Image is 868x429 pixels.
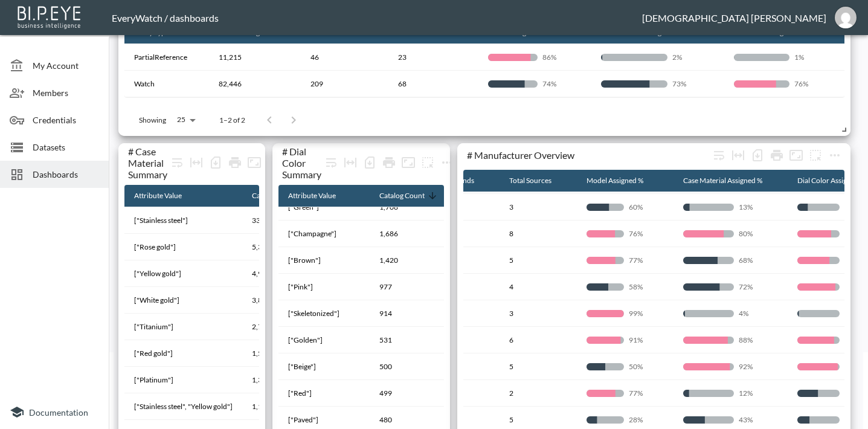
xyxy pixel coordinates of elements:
th: 531 [370,327,450,353]
th: 2 [500,380,577,407]
th: 68 [388,71,478,97]
div: 25 [171,112,200,127]
a: Documentation [10,405,99,419]
div: # Manufacturer Overview [467,149,709,161]
p: 86% [542,52,581,62]
th: 5 [500,247,577,274]
div: Dial Color Assigned % [797,173,866,188]
div: 50/100 (50%) [587,361,664,372]
p: 1–2 of 2 [219,115,245,125]
div: 28/100 (28%) [587,414,664,425]
div: 86/100 (86%) [488,52,581,62]
th: 977 [370,274,450,300]
p: 91% [629,335,664,345]
p: 13% [739,202,778,212]
p: 60% [629,202,664,212]
div: 99/100 (99%) [587,308,664,318]
div: Case Material Assigned % [683,173,762,188]
th: ["Golden"] [278,327,370,353]
th: PartialReference [124,44,209,71]
p: 76% [629,228,664,239]
span: Chart settings [825,146,844,165]
th: 46 [301,44,388,71]
span: Attach chart to a group [418,155,437,167]
button: vishnu@everywatch.com [826,3,865,32]
div: Catalog Count [252,189,297,203]
th: ["Skeletonized"] [278,300,370,327]
p: 58% [629,282,664,292]
th: 500 [370,353,450,380]
span: Documentation [29,407,88,418]
th: 23 [388,44,478,71]
th: 1,381 [242,367,323,393]
span: Attach chart to a group [264,155,283,167]
span: Attribute Value [134,189,198,203]
p: 4% [739,308,778,318]
p: Showing [139,115,166,125]
div: Wrap text [167,153,187,172]
span: Total Sources [509,173,567,188]
th: 3 [500,194,577,221]
th: Watch [124,71,209,97]
div: 76/100 (76%) [734,79,835,89]
p: 76% [794,79,835,89]
p: 92% [739,361,778,372]
div: 88/100 (88%) [683,335,778,345]
div: 68/100 (68%) [683,255,778,265]
button: more [437,153,457,172]
span: My Account [33,59,99,72]
div: 80/100 (80%) [683,228,778,239]
div: 12/100 (12%) [683,388,778,398]
div: Wrap text [709,146,728,165]
img: bipeye-logo [15,3,85,30]
th: 4,921 [242,260,323,287]
p: 1% [794,52,835,62]
th: 499 [370,380,450,407]
div: 73/100 (73%) [601,79,715,89]
div: 13/100 (13%) [683,202,778,212]
div: Print [767,146,786,165]
span: Catalog Count [252,189,313,203]
th: 5 [500,353,577,380]
div: Number of rows selected for download: 223 [360,153,379,172]
th: 4 [500,274,577,300]
th: 3 [500,300,577,327]
p: 88% [739,335,778,345]
th: ["Stainless steel"] [124,207,242,234]
th: 1,571 [242,340,323,367]
th: ["Red"] [278,380,370,407]
div: [DEMOGRAPHIC_DATA] [PERSON_NAME] [642,12,826,24]
p: 99% [629,308,664,318]
th: ["Champagne"] [278,221,370,247]
th: ["Brown"] [278,247,370,274]
span: Datasets [33,141,99,153]
img: b0851220ef7519462eebfaf84ab7640e [835,7,857,28]
button: more [264,153,283,172]
th: ["White gold"] [124,287,242,314]
th: ["Beige"] [278,353,370,380]
th: 2,731 [242,314,323,340]
div: # Case Material Summary [128,146,167,180]
span: Case Material Assigned % [683,173,778,188]
div: 1/100 (1%) [734,52,835,62]
span: Catalog Count [379,189,440,203]
div: 72/100 (72%) [683,282,778,292]
th: 5,356 [242,234,323,260]
th: ["Pink"] [278,274,370,300]
span: Credentials [33,114,99,126]
div: 91/100 (91%) [587,335,664,345]
div: 76/100 (76%) [587,228,664,239]
p: 2% [672,52,715,62]
th: 1,420 [370,247,450,274]
div: 4/100 (4%) [683,308,778,318]
div: Number of rows selected for download: 201 [206,153,225,172]
div: Model Assigned % [587,173,643,188]
p: 74% [542,79,581,89]
th: ["Yellow gold"] [124,260,242,287]
p: 77% [629,388,664,398]
th: 1,686 [370,221,450,247]
th: 1,708 [370,194,450,221]
div: Print [225,153,245,172]
p: 68% [739,255,778,265]
div: 2/100 (2%) [601,52,715,62]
